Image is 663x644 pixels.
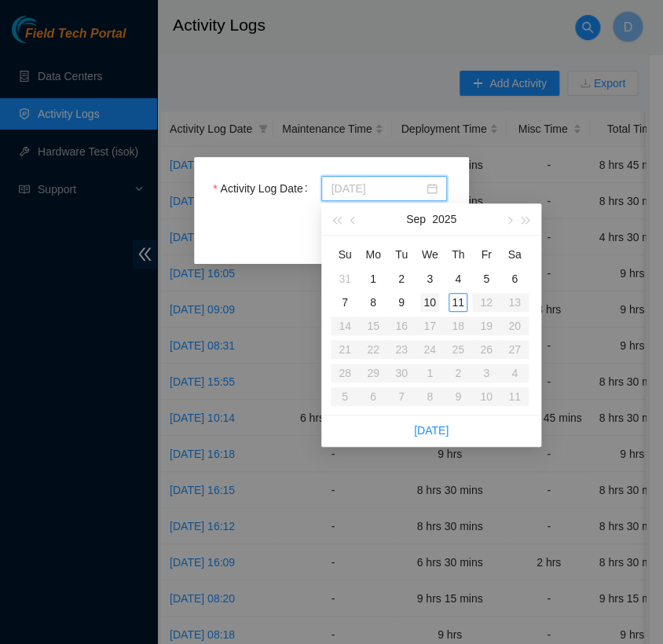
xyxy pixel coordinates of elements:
div: 1 [364,269,383,288]
div: 9 [392,293,411,312]
td: 2025-09-02 [387,267,416,291]
div: 8 [364,293,383,312]
div: 31 [335,269,354,288]
button: Sep [406,203,426,235]
td: 2025-09-09 [387,291,416,314]
th: Fr [472,242,500,267]
input: Activity Log Date [331,180,423,197]
td: 2025-09-05 [472,267,500,291]
div: 10 [420,293,439,312]
td: 2025-09-06 [500,267,529,291]
td: 2025-08-31 [331,267,359,291]
th: Sa [500,242,529,267]
div: 3 [420,269,439,288]
th: Th [444,242,472,267]
div: 5 [477,269,496,288]
td: 2025-09-11 [444,291,472,314]
th: Su [331,242,359,267]
th: We [416,242,444,267]
td: 2025-09-04 [444,267,472,291]
button: 2025 [432,203,456,235]
div: 7 [335,293,354,312]
td: 2025-09-03 [416,267,444,291]
a: [DATE] [414,424,449,437]
td: 2025-09-01 [359,267,387,291]
td: 2025-09-07 [331,291,359,314]
td: 2025-09-08 [359,291,387,314]
div: 6 [505,269,524,288]
div: 2 [392,269,411,288]
div: 4 [449,269,467,288]
label: Activity Log Date [213,176,313,201]
td: 2025-09-10 [416,291,444,314]
th: Mo [359,242,387,267]
div: 11 [449,293,467,312]
th: Tu [387,242,416,267]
